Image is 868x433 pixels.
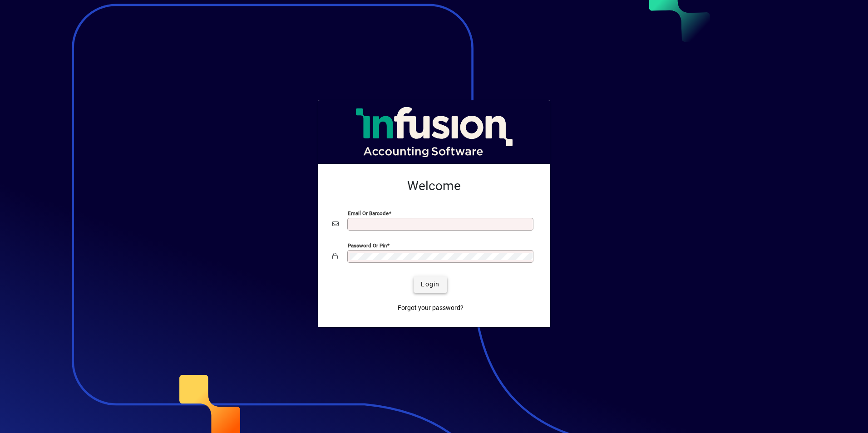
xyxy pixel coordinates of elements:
[414,276,447,293] button: Login
[348,242,387,248] mat-label: Password or Pin
[398,303,464,313] span: Forgot your password?
[421,280,439,289] span: Login
[348,210,389,216] mat-label: Email or Barcode
[332,178,536,194] h2: Welcome
[394,300,467,316] a: Forgot your password?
